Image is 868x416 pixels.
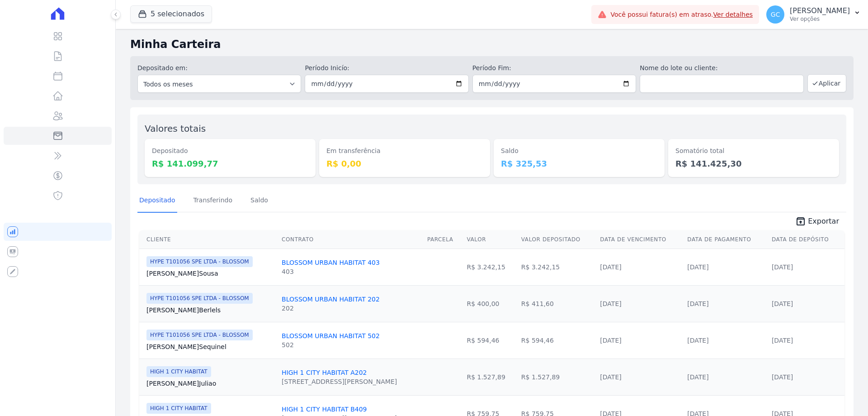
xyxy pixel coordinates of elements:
th: Parcela [424,230,463,249]
span: HIGH 1 CITY HABITAT [146,366,211,377]
a: BLOSSOM URBAN HABITAT 403 [282,259,380,266]
th: Data de Pagamento [684,230,768,249]
a: Depositado [137,189,177,213]
a: [DATE] [600,300,621,307]
a: [DATE] [772,373,793,381]
button: 5 selecionados [130,5,212,23]
dd: R$ 325,53 [501,158,657,170]
p: [PERSON_NAME] [790,6,850,15]
a: [PERSON_NAME]Juliao [146,379,274,388]
span: Exportar [808,216,839,227]
div: 502 [282,340,380,349]
a: [DATE] [600,373,621,381]
a: Transferindo [192,189,235,213]
p: Ver opções [790,15,850,23]
label: Nome do lote ou cliente: [640,63,803,73]
dt: Somatório total [675,146,832,156]
a: BLOSSOM URBAN HABITAT 502 [282,332,380,339]
label: Período Inicío: [305,63,468,73]
span: HYPE T101056 SPE LTDA - BLOSSOM [146,293,253,304]
div: 403 [282,267,380,276]
label: Período Fim: [472,63,636,73]
a: [DATE] [600,337,621,344]
td: R$ 400,00 [463,285,517,322]
th: Cliente [139,230,278,249]
dt: Depositado [152,146,308,156]
td: R$ 3.242,15 [463,249,517,285]
a: [DATE] [687,263,708,271]
a: [PERSON_NAME]Berlels [146,306,274,315]
a: [PERSON_NAME]Sequinel [146,342,274,351]
dd: R$ 141.099,77 [152,158,308,170]
i: unarchive [795,216,806,227]
label: Depositado em: [137,64,188,72]
td: R$ 3.242,15 [518,249,597,285]
button: Aplicar [807,74,846,92]
a: unarchive Exportar [788,216,846,229]
span: HYPE T101056 SPE LTDA - BLOSSOM [146,330,253,340]
td: R$ 411,60 [518,285,597,322]
label: Valores totais [145,123,206,134]
a: Ver detalhes [713,11,753,18]
button: GC [PERSON_NAME] Ver opções [759,2,868,27]
h2: Minha Carteira [130,36,854,53]
div: 202 [282,304,380,313]
dd: R$ 141.425,30 [675,158,832,170]
a: [PERSON_NAME]Sousa [146,269,274,278]
div: [STREET_ADDRESS][PERSON_NAME] [282,377,397,386]
th: Data de Depósito [768,230,844,249]
dt: Em transferência [326,146,483,156]
th: Valor [463,230,517,249]
th: Contrato [278,230,424,249]
a: [DATE] [772,337,793,344]
a: [DATE] [687,300,708,307]
span: HYPE T101056 SPE LTDA - BLOSSOM [146,256,253,267]
a: HIGH 1 CITY HABITAT B409 [282,406,367,413]
a: HIGH 1 CITY HABITAT A202 [282,369,367,376]
a: [DATE] [772,300,793,307]
td: R$ 1.527,89 [463,359,517,395]
a: BLOSSOM URBAN HABITAT 202 [282,296,380,303]
td: R$ 594,46 [518,322,597,359]
a: [DATE] [772,263,793,271]
span: Você possui fatura(s) em atraso. [610,10,753,19]
dd: R$ 0,00 [326,158,483,170]
a: [DATE] [600,263,621,271]
a: [DATE] [687,373,708,381]
dt: Saldo [501,146,657,156]
td: R$ 594,46 [463,322,517,359]
a: Saldo [249,189,270,213]
th: Valor Depositado [518,230,597,249]
span: GC [771,11,780,18]
a: [DATE] [687,337,708,344]
th: Data de Vencimento [596,230,684,249]
td: R$ 1.527,89 [518,359,597,395]
span: HIGH 1 CITY HABITAT [146,403,211,414]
